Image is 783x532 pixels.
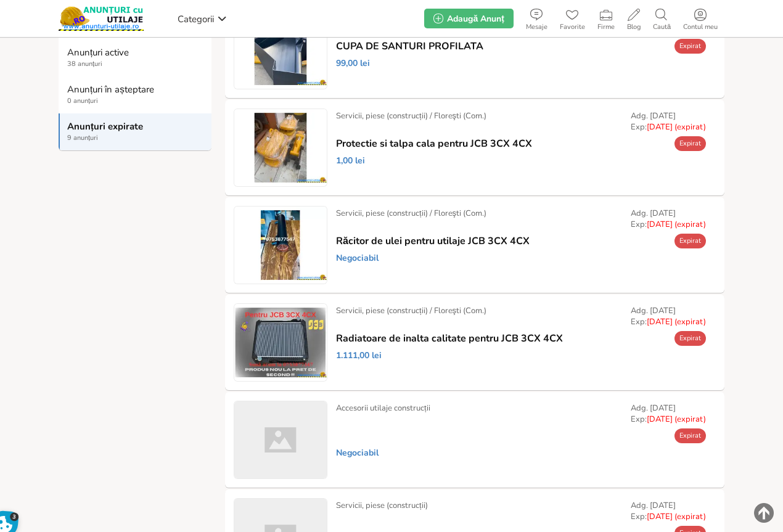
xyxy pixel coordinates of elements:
[621,6,647,31] a: Blog
[424,9,513,28] a: Adaugă Anunț
[67,133,204,143] span: 9 anunțuri
[754,503,774,523] img: scroll-to-top.png
[336,235,530,247] a: Răcitor de ulei pentru utilaje JCB 3CX 4CX
[336,403,430,414] div: Accesorii utilaje construcții
[631,305,706,327] div: Adg. [DATE] Exp:
[336,448,379,459] span: Negociabil
[336,333,563,344] a: Radiatoare de inalta calitate pentru JCB 3CX 4CX
[647,23,677,31] span: Caută
[677,6,724,31] a: Contul meu
[59,6,144,31] img: Anunturi-Utilaje.RO
[178,13,214,25] span: Categorii
[647,316,706,327] span: [DATE] (expirat)
[59,76,211,113] a: Anunțuri în așteptare 0 anunțuri
[234,109,327,186] img: Protectie si talpa cala pentru JCB 3CX 4CX
[59,113,211,150] a: Anunțuri expirate 9 anunțuri
[67,59,204,69] span: 38 anunțuri
[336,305,486,316] div: Servicii, piese (construcții) / Floreşti (Com.)
[647,511,706,522] span: [DATE] (expirat)
[67,96,204,106] span: 0 anunțuri
[554,6,591,31] a: Favorite
[234,207,327,284] img: Răcitor de ulei pentru utilaje JCB 3CX 4CX
[679,139,701,148] span: Expirat
[647,219,706,230] span: [DATE] (expirat)
[631,110,706,133] div: Adg. [DATE] Exp:
[447,13,504,25] span: Adaugă Anunț
[520,6,554,31] a: Mesaje
[631,500,706,522] div: Adg. [DATE] Exp:
[679,334,701,343] span: Expirat
[10,512,19,522] span: 3
[336,41,483,52] a: CUPA DE SANTURI PROFILATA
[679,431,701,440] span: Expirat
[647,121,706,133] span: [DATE] (expirat)
[591,6,621,31] a: Firme
[67,47,204,58] strong: Anunțuri active
[647,6,677,31] a: Caută
[679,41,701,51] span: Expirat
[234,304,327,381] img: Radiatoare de inalta calitate pentru JCB 3CX 4CX
[234,12,327,89] img: CUPA DE SANTURI PROFILATA
[336,208,486,219] div: Servicii, piese (construcții) / Floreşti (Com.)
[677,23,724,31] span: Contul meu
[174,9,230,28] a: Categorii
[679,236,701,245] span: Expirat
[621,23,647,31] span: Blog
[59,39,211,76] a: Anunțuri active 38 anunțuri
[336,350,382,361] span: 1.111,00 lei
[336,155,365,166] span: 1,00 lei
[336,138,532,149] a: Protectie si talpa cala pentru JCB 3CX 4CX
[631,403,706,425] div: Adg. [DATE] Exp:
[554,23,591,31] span: Favorite
[336,58,370,69] span: 99,00 lei
[67,121,204,132] strong: Anunțuri expirate
[631,208,706,230] div: Adg. [DATE] Exp:
[336,110,486,121] div: Servicii, piese (construcții) / Floreşti (Com.)
[336,253,379,264] span: Negociabil
[336,500,428,511] div: Servicii, piese (construcții)
[67,84,204,95] strong: Anunțuri în așteptare
[520,23,554,31] span: Mesaje
[647,414,706,425] span: [DATE] (expirat)
[591,23,621,31] span: Firme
